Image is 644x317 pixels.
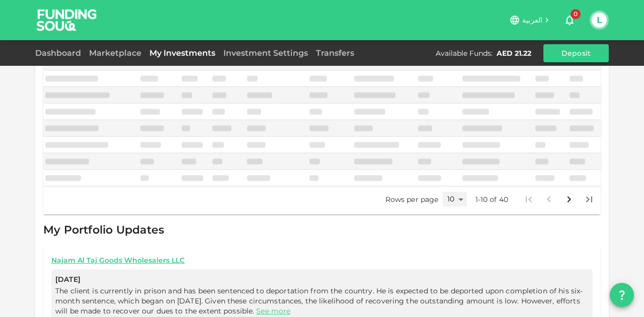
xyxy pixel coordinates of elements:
span: 0 [571,9,581,19]
button: Go to next page [559,189,579,209]
p: Rows per page [385,194,439,204]
button: Go to last page [579,189,599,209]
button: Deposit [543,44,609,62]
span: [DATE] [55,273,589,286]
a: See more [256,306,290,315]
span: العربية [522,16,542,25]
button: question [610,283,634,307]
div: Available Funds : [436,48,493,58]
span: My Portfolio Updates [43,223,164,237]
p: 1-10 of 40 [475,194,509,204]
a: Transfers [312,48,358,58]
a: Dashboard [35,48,85,58]
a: My Investments [145,48,219,58]
span: The client is currently in prison and has been sentenced to deportation from the country. He is e... [55,286,583,315]
a: Najam Al Taj Goods Wholesalers LLC [51,256,593,265]
div: 10 [443,192,467,206]
button: 0 [559,10,580,30]
button: L [592,13,607,28]
a: Investment Settings [219,48,312,58]
a: Marketplace [85,48,145,58]
div: AED 21.22 [497,48,531,58]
